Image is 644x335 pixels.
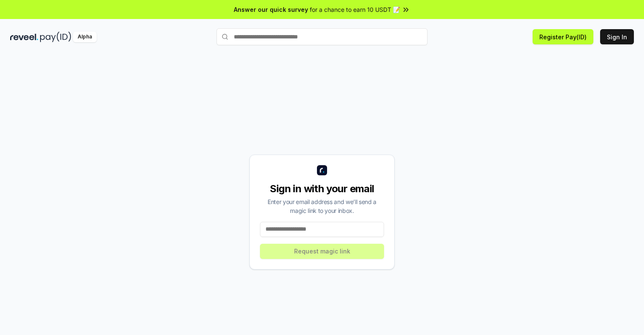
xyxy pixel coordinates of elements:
img: logo_small [317,165,327,175]
span: Answer our quick survey [234,5,308,14]
div: Alpha [73,32,97,42]
button: Register Pay(ID) [533,29,593,44]
span: for a chance to earn 10 USDT 📝 [310,5,400,14]
div: Enter your email address and we’ll send a magic link to your inbox. [260,197,384,215]
button: Sign In [600,29,634,44]
div: Sign in with your email [260,182,384,196]
img: reveel_dark [10,32,38,42]
img: pay_id [40,32,71,42]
